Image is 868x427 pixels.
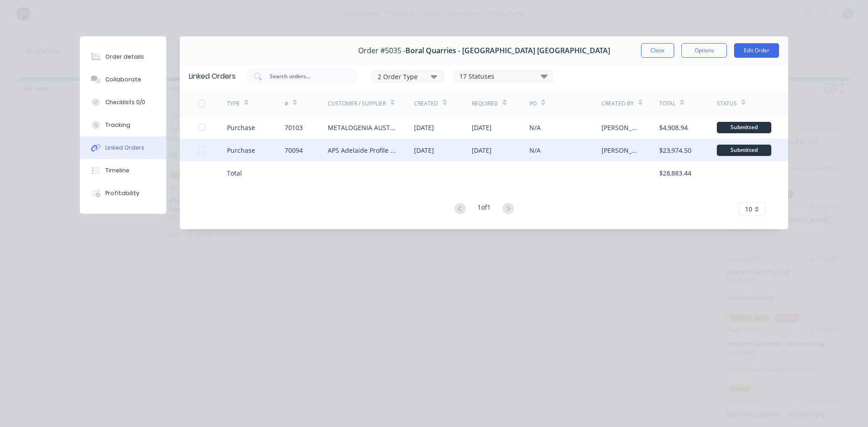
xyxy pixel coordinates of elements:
div: Total [659,100,676,108]
div: Customer / Supplier [328,100,386,108]
button: Options [681,43,727,58]
button: Timeline [80,159,166,182]
div: [PERSON_NAME] [602,123,641,132]
div: Purchase [227,146,255,155]
div: Linked Orders [189,71,236,82]
div: 17 Statuses [454,71,553,81]
div: PO [529,100,537,108]
div: Created By [602,100,634,108]
div: Total [227,168,242,178]
div: Linked Orders [105,144,144,152]
span: Boral Quarries - [GEOGRAPHIC_DATA] [GEOGRAPHIC_DATA] [405,46,610,55]
span: 10 [745,204,752,214]
div: $4,908.94 [659,123,688,132]
div: Created [414,100,438,108]
div: Tracking [105,121,130,129]
button: 2 Order Type [372,70,444,83]
button: Tracking [80,114,166,136]
div: Collaborate [105,75,141,84]
div: N/A [529,123,541,132]
div: Purchase [227,123,255,132]
input: Search orders... [269,72,344,81]
div: [PERSON_NAME] [602,146,641,155]
button: Linked Orders [80,136,166,159]
div: 70103 [285,123,303,132]
div: Order details [105,53,144,61]
div: N/A [529,146,541,155]
div: Profitability [105,189,139,197]
div: [DATE] [472,146,492,155]
div: Submitted [717,145,771,156]
div: Checklists 0/0 [105,98,145,106]
div: METALOGENIA AUSTRALIA PTY LTD - (MTG) [328,123,396,132]
div: APS Adelaide Profile Services [328,146,396,155]
div: Status [717,100,737,108]
button: Edit Order [734,43,779,58]
div: [DATE] [414,123,434,132]
button: Collaborate [80,68,166,91]
div: [DATE] [414,146,434,155]
div: $23,974.50 [659,146,691,155]
div: Timeline [105,166,129,175]
div: Submitted [717,122,771,133]
div: 70094 [285,146,303,155]
button: Profitability [80,182,166,205]
div: Required [472,100,498,108]
div: [DATE] [472,123,492,132]
div: TYPE [227,100,240,108]
div: 1 of 1 [478,202,491,216]
button: Close [641,43,674,58]
button: Order details [80,45,166,68]
div: $28,883.44 [659,168,691,178]
button: Checklists 0/0 [80,91,166,114]
div: 2 Order Type [378,71,439,81]
div: # [285,100,288,108]
span: Order #5035 - [358,46,405,55]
